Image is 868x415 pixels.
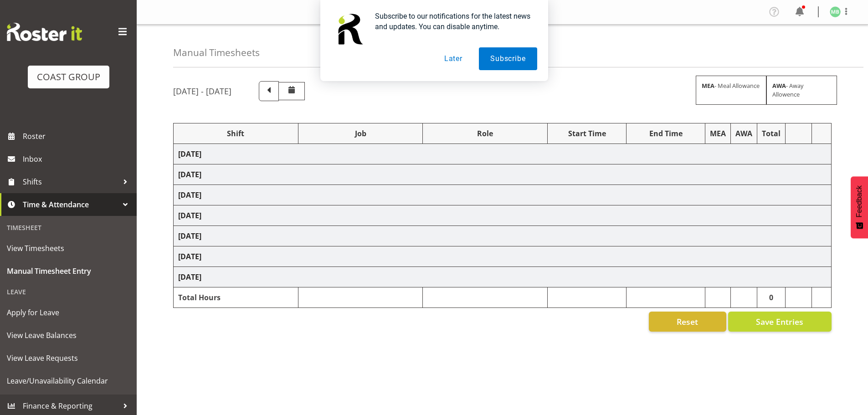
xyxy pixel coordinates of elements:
[427,128,543,139] div: Role
[23,399,118,413] span: Finance & Reporting
[7,264,130,278] span: Manual Timesheet Entry
[735,128,752,139] div: AWA
[2,282,134,301] div: Leave
[2,301,134,324] a: Apply for Leave
[7,328,130,342] span: View Leave Balances
[173,86,231,96] h5: [DATE] - [DATE]
[855,185,863,217] span: Feedback
[710,128,726,139] div: MEA
[174,226,832,246] td: [DATE]
[757,287,786,308] td: 0
[2,347,134,369] a: View Leave Requests
[174,287,298,308] td: Total Hours
[174,205,832,226] td: [DATE]
[303,128,418,139] div: Job
[368,11,537,32] div: Subscribe to our notifications for the latest news and updates. You can disable anytime.
[23,175,118,189] span: Shifts
[479,47,537,70] button: Subscribe
[2,260,134,282] a: Manual Timesheet Entry
[23,129,132,143] span: Roster
[756,316,803,328] span: Save Entries
[331,11,368,47] img: notification icon
[766,76,837,105] div: - Away Allowence
[631,128,700,139] div: End Time
[2,218,134,237] div: Timesheet
[696,76,766,105] div: - Meal Allowance
[174,164,832,185] td: [DATE]
[649,312,726,332] button: Reset
[433,47,474,70] button: Later
[7,351,130,365] span: View Leave Requests
[702,82,714,90] strong: MEA
[552,128,621,139] div: Start Time
[2,369,134,392] a: Leave/Unavailability Calendar
[174,185,832,205] td: [DATE]
[178,128,293,139] div: Shift
[7,241,130,255] span: View Timesheets
[728,312,832,332] button: Save Entries
[174,144,832,164] td: [DATE]
[677,316,698,328] span: Reset
[2,237,134,260] a: View Timesheets
[762,128,781,139] div: Total
[174,267,832,287] td: [DATE]
[772,82,786,90] strong: AWA
[174,246,832,267] td: [DATE]
[2,324,134,347] a: View Leave Balances
[7,374,130,388] span: Leave/Unavailability Calendar
[23,152,132,166] span: Inbox
[851,176,868,238] button: Feedback - Show survey
[7,306,130,319] span: Apply for Leave
[23,198,118,211] span: Time & Attendance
